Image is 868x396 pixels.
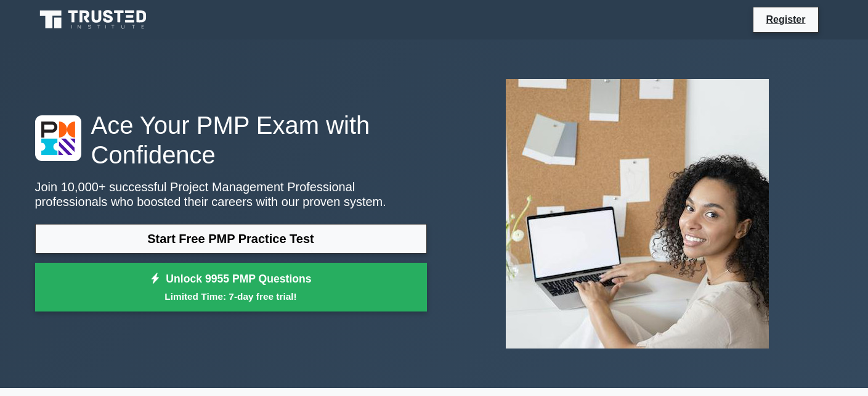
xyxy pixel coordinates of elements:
a: Unlock 9955 PMP QuestionsLimited Time: 7-day free trial! [35,263,427,312]
a: Register [758,12,813,27]
small: Limited Time: 7-day free trial! [51,289,412,303]
h1: Ace Your PMP Exam with Confidence [35,110,427,170]
p: Join 10,000+ successful Project Management Professional professionals who boosted their careers w... [35,179,427,209]
a: Start Free PMP Practice Test [35,224,427,254]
